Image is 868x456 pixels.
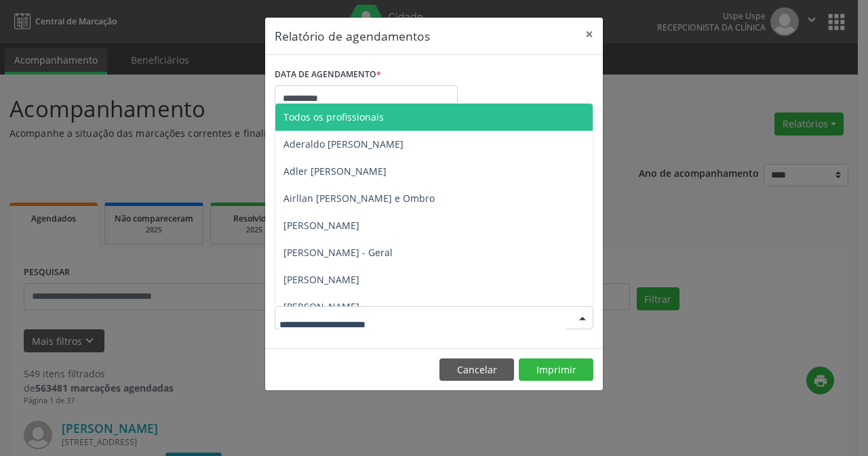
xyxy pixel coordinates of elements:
h5: Relatório de agendamentos [275,27,430,45]
span: [PERSON_NAME] [283,273,359,286]
label: DATA DE AGENDAMENTO [275,64,381,85]
span: Adler [PERSON_NAME] [283,165,387,178]
button: Imprimir [519,358,593,381]
span: Airllan [PERSON_NAME] e Ombro [283,192,435,205]
span: [PERSON_NAME] [283,219,359,232]
button: Close [576,18,603,51]
span: Todos os profissionais [283,110,384,123]
span: [PERSON_NAME] - Geral [283,246,393,259]
span: Aderaldo [PERSON_NAME] [283,138,403,150]
span: [PERSON_NAME] [283,300,359,313]
button: Cancelar [439,358,514,381]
